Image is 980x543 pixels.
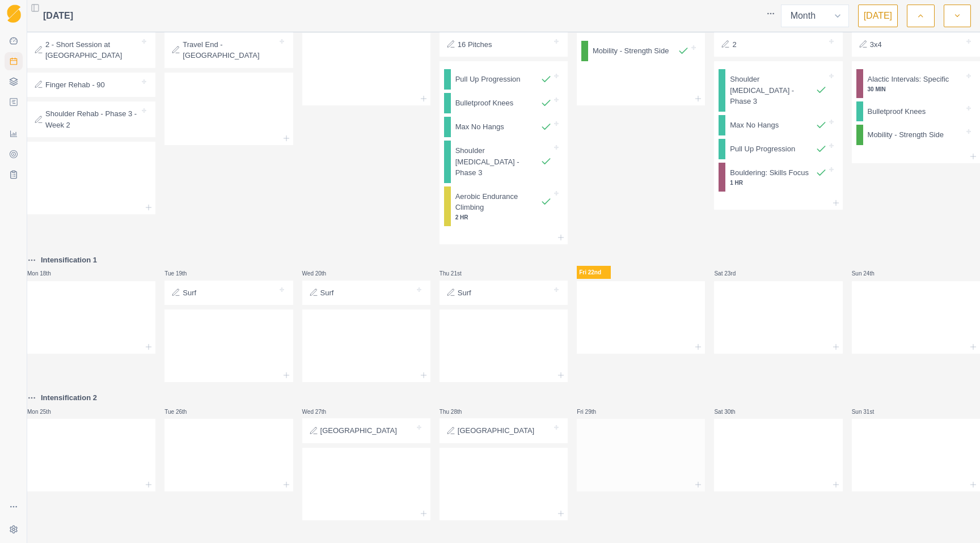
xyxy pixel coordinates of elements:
[440,281,568,306] div: Surf
[868,106,926,117] p: Bulletproof Knees
[577,408,611,416] p: Fri 29th
[440,418,568,443] div: [GEOGRAPHIC_DATA]
[164,269,198,278] p: Tue 19th
[852,32,980,57] div: 3x4
[302,418,430,443] div: [GEOGRAPHIC_DATA]
[730,143,795,155] p: Pull Up Progression
[858,5,898,27] button: [DATE]
[444,93,563,113] div: Bulletproof Knees
[164,408,198,416] p: Tue 26th
[27,408,61,416] p: Mon 25th
[5,5,23,23] a: Logo
[183,287,196,299] p: Surf
[455,213,552,222] p: 2 HR
[444,141,563,183] div: Shoulder [MEDICAL_DATA] - Phase 3
[27,73,155,97] div: Finger Rehab - 90
[7,5,21,23] img: Logo
[440,269,474,278] p: Thu 21st
[581,41,700,61] div: Mobility - Strength Side
[458,287,471,299] p: Surf
[444,117,563,137] div: Max No Hangs
[868,85,964,94] p: 30 MIN
[444,69,563,90] div: Pull Up Progression
[856,69,975,98] div: Alactic Intervals: Specific30 MIN
[45,39,140,61] p: 2 - Short Session at [GEOGRAPHIC_DATA]
[302,408,336,416] p: Wed 27th
[593,45,669,57] p: Mobility - Strength Side
[302,269,336,278] p: Wed 20th
[856,101,975,122] div: Bulletproof Knees
[852,269,886,278] p: Sun 24th
[719,115,838,135] div: Max No Hangs
[440,32,568,57] div: 16 Pitches
[730,179,826,187] p: 1 HR
[730,74,815,107] p: Shoulder [MEDICAL_DATA] - Phase 3
[455,74,521,85] p: Pull Up Progression
[856,125,975,145] div: Mobility - Strength Side
[440,408,474,416] p: Thu 28th
[719,69,838,112] div: Shoulder [MEDICAL_DATA] - Phase 3
[870,39,882,50] p: 3x4
[458,425,534,436] p: [GEOGRAPHIC_DATA]
[455,145,540,179] p: Shoulder [MEDICAL_DATA] - Phase 3
[730,167,809,179] p: Bouldering: Skills Focus
[302,281,430,306] div: Surf
[868,74,949,85] p: Alactic Intervals: Specific
[852,408,886,416] p: Sun 31st
[5,520,23,538] button: Settings
[27,32,155,68] div: 2 - Short Session at [GEOGRAPHIC_DATA]
[732,39,736,50] p: 2
[868,129,944,141] p: Mobility - Strength Side
[444,186,563,226] div: Aerobic Endurance Climbing2 HR
[730,120,779,131] p: Max No Hangs
[43,9,73,23] span: [DATE]
[719,163,838,192] div: Bouldering: Skills Focus1 HR
[455,121,504,133] p: Max No Hangs
[183,39,277,61] p: Travel End - [GEOGRAPHIC_DATA]
[41,392,97,404] p: Intensification 2
[714,269,748,278] p: Sat 23rd
[714,408,748,416] p: Sat 30th
[164,281,293,306] div: Surf
[320,425,397,436] p: [GEOGRAPHIC_DATA]
[27,269,61,278] p: Mon 18th
[458,39,492,50] p: 16 Pitches
[455,191,540,213] p: Aerobic Endurance Climbing
[719,139,838,159] div: Pull Up Progression
[164,32,293,68] div: Travel End - [GEOGRAPHIC_DATA]
[45,108,140,130] p: Shoulder Rehab - Phase 3 - Week 2
[714,32,842,57] div: 2
[455,97,514,109] p: Bulletproof Knees
[41,254,97,266] p: Intensification 1
[45,79,105,91] p: Finger Rehab - 90
[320,287,334,299] p: Surf
[27,101,155,137] div: Shoulder Rehab - Phase 3 - Week 2
[577,266,611,279] p: Fri 22nd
